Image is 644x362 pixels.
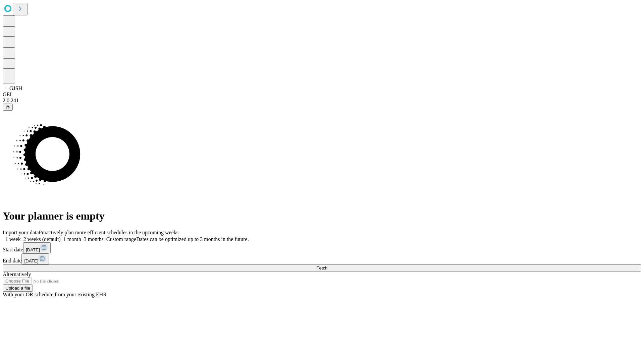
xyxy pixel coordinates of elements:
span: Import your data [3,230,39,235]
div: End date [3,253,641,264]
span: Fetch [316,265,327,270]
span: 3 months [84,236,104,242]
button: Fetch [3,264,641,271]
button: [DATE] [21,253,49,264]
span: Custom range [106,236,136,242]
h1: Your planner is empty [3,210,641,222]
span: @ [5,105,10,110]
span: With your OR schedule from your existing EHR [3,292,107,297]
span: 1 week [5,236,21,242]
div: 2.0.241 [3,98,641,104]
span: [DATE] [24,258,38,263]
span: Proactively plan more efficient schedules in the upcoming weeks. [39,230,180,235]
button: [DATE] [23,242,51,253]
div: GEI [3,92,641,98]
span: GJSH [9,85,22,91]
span: 1 month [63,236,81,242]
span: Dates can be optimized up to 3 months in the future. [136,236,249,242]
button: @ [3,104,13,111]
span: 2 weeks (default) [23,236,61,242]
span: [DATE] [26,247,40,252]
div: Start date [3,242,641,253]
button: Upload a file [3,285,33,292]
span: Alternatively [3,271,31,277]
